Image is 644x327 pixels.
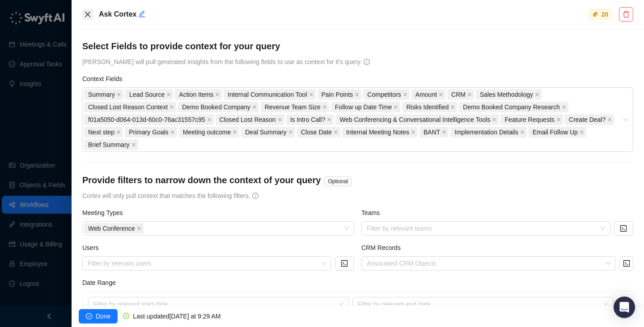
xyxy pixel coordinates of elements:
[183,127,231,137] span: Meeting outcome
[84,223,144,234] span: Web Conference
[533,127,578,137] span: Email Follow Up
[562,105,566,109] span: close
[79,309,118,323] button: Done
[84,89,123,100] span: Summary
[569,115,606,125] span: Create Deal?
[327,117,331,122] span: close
[220,115,276,125] span: Closed Lost Reason
[84,127,123,138] span: Next step
[318,89,362,100] span: Pain Points
[88,127,114,137] span: Next step
[88,115,205,125] span: f01a5050-d064-013d-60c0-76ac31557c95
[623,11,630,18] span: delete
[207,117,212,122] span: close
[520,130,525,134] span: close
[599,10,610,19] div: 20
[88,224,135,233] span: Web Conference
[476,89,542,100] span: Sales Methodology
[116,130,121,134] span: close
[339,115,490,125] span: Web Conferencing & Conversational Intelligence Tools
[424,127,440,137] span: BANT
[439,92,443,97] span: close
[535,92,539,97] span: close
[179,127,239,138] span: Meeting outcome
[261,102,329,112] span: Revenue Team Size
[182,102,250,112] span: Demo Booked Company
[123,313,129,319] span: check-circle
[447,89,474,100] span: CRM
[324,176,352,186] span: Optional
[565,114,614,125] span: Create Deal?
[290,115,326,125] span: Is Intro Call?
[450,127,526,138] span: Implementation Details
[82,278,122,288] label: Date Range
[463,102,559,112] span: Demo Booked Company Research
[252,105,257,109] span: close
[364,59,370,65] span: info-circle
[419,127,449,138] span: BANT
[406,102,449,112] span: Risks Identified
[88,90,115,99] span: Summary
[451,90,466,99] span: CRM
[556,117,561,122] span: close
[138,10,145,17] span: edit
[480,90,533,99] span: Sales Methodology
[82,58,364,65] span: [PERSON_NAME] will pull generated insights from the following fields to use as context for it's q...
[133,313,220,320] span: Last updated [DATE] at 9:29 AM
[331,102,401,112] span: Follow up Date Time
[620,225,627,232] span: code
[341,260,348,267] span: code
[411,89,445,100] span: Amount
[166,92,171,97] span: close
[137,226,141,231] span: close
[500,114,563,125] span: Feature Requests
[361,243,407,253] label: CRM Records
[82,174,321,186] h4: Provide filters to narrow down the context of your query
[309,92,314,97] span: close
[335,102,392,112] span: Follow up Date Time
[88,102,168,112] span: Closed Lost Reason Context
[265,102,321,112] span: Revenue Team Size
[228,90,307,99] span: Internal Communication Tool
[411,130,415,134] span: close
[131,142,136,147] span: close
[129,90,165,99] span: Lead Source
[297,127,340,138] span: Close Date
[459,102,568,112] span: Demo Booked Company Research
[335,114,499,125] span: Web Conferencing & Conversational Intelligence Tools
[170,130,175,134] span: close
[84,102,176,112] span: Closed Lost Reason Context
[215,92,220,97] span: close
[415,90,437,99] span: Amount
[99,9,587,20] h5: Ask Cortex
[178,102,259,112] span: Demo Booked Company
[82,208,129,218] label: Meeting Types
[224,89,315,100] span: Internal Communication Tool
[402,102,457,112] span: Risks Identified
[82,192,252,199] span: Cortex will only pull context that matches the following filters.
[216,114,284,125] span: Closed Lost Reason
[334,130,338,134] span: close
[580,130,584,134] span: close
[342,127,418,138] span: Internal Meeting Notes
[450,105,455,109] span: close
[82,243,105,253] label: Users
[86,313,92,319] span: check-circle
[529,127,586,138] span: Email Follow Up
[361,208,386,218] label: Teams
[125,127,177,138] span: Primary Goals
[84,114,214,125] span: f01a5050-d064-013d-60c0-76ac31557c95
[504,115,554,125] span: Feature Requests
[88,140,130,150] span: Brief Summary
[442,130,446,134] span: close
[403,92,407,97] span: close
[125,89,173,100] span: Lead Source
[82,74,128,84] label: Context Fields
[322,90,353,99] span: Pain Points
[607,117,612,122] span: close
[82,40,633,52] h4: Select Fields to provide context for your query
[233,130,237,134] span: close
[355,92,359,97] span: close
[129,127,169,137] span: Primary Goals
[175,89,222,100] span: Action Items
